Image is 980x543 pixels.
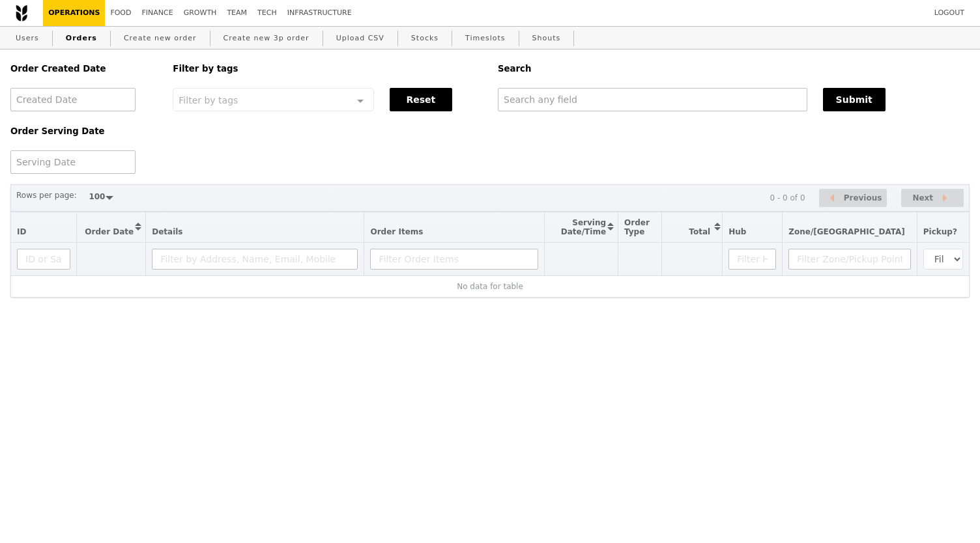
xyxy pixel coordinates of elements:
h5: Filter by tags [173,64,482,74]
h5: Search [498,64,970,74]
span: ID [17,227,26,236]
span: Zone/[GEOGRAPHIC_DATA] [788,227,905,236]
button: Previous [819,189,887,208]
div: 0 - 0 of 0 [770,193,805,202]
button: Reset [390,88,452,111]
button: Submit [823,88,886,111]
span: Hub [728,227,746,236]
span: Details [152,227,182,236]
span: Filter by tags [179,94,238,105]
h5: Order Created Date [10,64,157,74]
span: Next [912,190,933,206]
input: Filter Zone/Pickup Point [788,249,911,270]
a: Shouts [527,27,566,50]
a: Upload CSV [331,27,390,50]
img: Grain logo [16,5,27,21]
input: Filter by Address, Name, Email, Mobile [152,249,358,270]
a: Create new 3p order [218,27,315,50]
input: Filter Order Items [370,249,538,270]
a: Orders [61,27,102,50]
button: Next [901,189,964,208]
label: Rows per page: [16,189,77,202]
span: Pickup? [923,227,957,236]
a: Stocks [406,27,444,50]
a: Timeslots [460,27,510,50]
input: ID or Salesperson name [17,249,70,270]
input: Search any field [498,88,807,111]
h5: Order Serving Date [10,126,157,136]
input: Serving Date [10,150,136,174]
a: Users [10,27,44,50]
span: Previous [844,190,882,206]
a: Create new order [119,27,202,50]
span: Order Type [624,218,650,236]
div: No data for table [17,282,963,291]
span: Order Items [370,227,423,236]
input: Created Date [10,88,136,111]
input: Filter Hub [728,249,776,270]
